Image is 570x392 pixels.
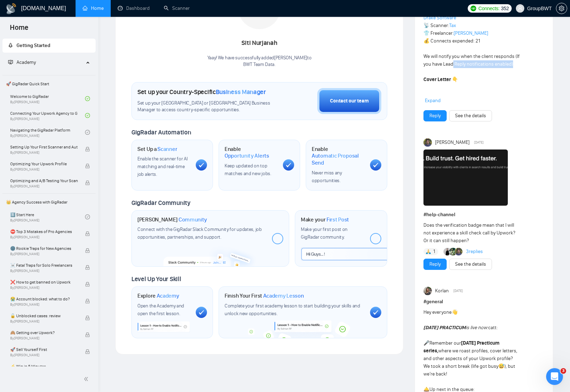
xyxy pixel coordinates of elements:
img: academy-bg.png [244,320,362,338]
img: Korlan [423,287,432,295]
div: Does the verification badge mean that I will not experience a skill check call by Upwork? Or it c... [423,221,520,245]
span: Never miss any opportunities. [312,170,342,184]
span: lock [85,147,90,152]
span: Level Up Your Skill [131,275,181,283]
span: By [PERSON_NAME] [10,286,78,290]
span: 352 [501,5,509,12]
div: Yaay! We have successfully added [PERSON_NAME] to [207,55,312,68]
span: Optimizing and A/B Testing Your Scanner for Better Results [10,177,78,184]
em: is live now [423,325,487,331]
h1: Set up your Country-Specific [137,88,266,96]
span: [PERSON_NAME] [435,139,469,146]
div: Contact our team [330,97,369,105]
button: See the details [449,259,492,270]
span: 3 [561,368,566,374]
span: lock [85,315,90,320]
h1: [PERSON_NAME] [137,216,207,223]
span: By [PERSON_NAME] [10,252,78,256]
span: Business Manager [216,88,266,96]
span: lock [85,248,90,253]
span: Community [179,216,207,223]
span: lock [85,164,90,168]
h1: # general [423,298,544,306]
span: user [518,6,523,11]
img: 🙏 [426,249,431,254]
span: lock [85,282,90,287]
a: 1️⃣ Start HereBy[PERSON_NAME] [10,209,85,225]
span: Open the Academy and open the first lesson. [137,303,184,317]
span: lock [85,299,90,304]
span: ⚡ Win in 5 Minutes [10,363,78,370]
span: By [PERSON_NAME] [10,269,78,273]
img: F09EZLHMK8X-Screenshot%202025-09-16%20at%205.00.41%E2%80%AFpm.png [423,150,508,206]
span: lock [85,180,90,185]
h1: Finish Your First [225,292,304,299]
span: Connect with the GigRadar Slack Community for updates, job opportunities, partnerships, and support. [137,226,262,240]
span: Home [4,22,34,37]
a: searchScanner [164,5,190,11]
h1: Enable [312,146,364,166]
span: 👋 [452,309,458,315]
span: 👑 Agency Success with GigRadar [3,195,95,209]
span: 1 [433,248,435,255]
span: Academy [17,59,36,65]
span: By [PERSON_NAME] [10,303,78,307]
span: check-circle [85,214,90,219]
span: Academy [8,59,36,65]
span: ☠️ Fatal Traps for Solo Freelancers [10,262,78,269]
img: logo [6,3,17,14]
span: By [PERSON_NAME] [10,353,78,357]
span: check-circle [85,130,90,135]
img: Vlad [449,248,457,255]
span: 🚀 Sell Yourself First [10,346,78,353]
span: [DATE] [453,288,463,294]
span: check-circle [85,96,90,101]
a: See the details [455,112,486,120]
h1: Explore [137,292,179,299]
p: BWT Team Data . [207,61,312,68]
span: lock [85,366,90,371]
span: lock [85,265,90,270]
a: Reply [429,260,441,268]
span: Make your first post on GigRadar community. [301,226,348,240]
span: [DATE] [474,139,484,146]
h1: Enable [225,146,277,159]
span: double-left [84,376,91,383]
img: Toby Fox-Mason [423,138,432,147]
h1: Make your [301,216,349,223]
span: By [PERSON_NAME] [10,151,78,155]
strong: Cover Letter 👇 [423,77,458,82]
span: lock [85,349,90,354]
img: slackcommunity-bg.png [163,244,257,266]
span: GigRadar Automation [131,128,191,136]
button: Contact our team [317,88,381,114]
a: dashboardDashboard [118,5,150,11]
span: Academy [157,292,179,299]
span: Opportunity Alerts [225,152,269,159]
a: Welcome to GigRadarBy[PERSON_NAME] [10,91,85,106]
span: Setting Up Your First Scanner and Auto-Bidder [10,144,78,151]
a: Navigating the GigRadar PlatformBy[PERSON_NAME] [10,125,85,140]
span: 🙈 Getting over Upwork? [10,329,78,336]
span: lock [85,332,90,337]
span: Getting Started [17,42,50,48]
span: lock [85,231,90,236]
span: By [PERSON_NAME] [10,167,78,172]
span: 🌚 Rookie Traps for New Agencies [10,245,78,252]
a: Tax [449,22,456,28]
a: setting [556,6,567,11]
a: Connecting Your Upwork Agency to GigRadarBy[PERSON_NAME] [10,108,85,123]
div: Siti Nurjanah [207,37,312,49]
span: Set up your [GEOGRAPHIC_DATA] or [GEOGRAPHIC_DATA] Business Manager to access country-specific op... [137,100,282,113]
span: ⛔ Top 3 Mistakes of Pro Agencies [10,228,78,235]
a: homeHome [83,5,104,11]
h1: # help-channel [423,211,544,219]
a: Reply [429,112,441,120]
span: By [PERSON_NAME] [10,184,78,188]
span: Automatic Proposal Send [312,152,364,166]
img: Toby Fox-Mason [455,248,462,255]
span: fund-projection-screen [8,60,13,65]
span: Complete your first academy lesson to start building your skills and unlock new opportunities. [225,303,360,317]
span: Enable the scanner for AI matching and real-time job alerts. [137,156,188,177]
